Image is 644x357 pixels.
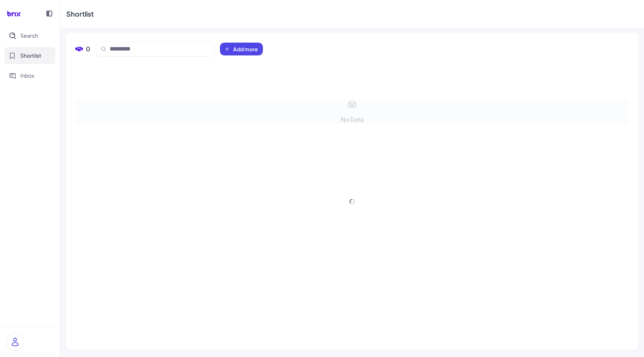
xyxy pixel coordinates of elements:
div: Shortlist [66,9,94,19]
span: 0 [86,44,90,54]
span: Add more [233,45,258,53]
button: Inbox [5,67,55,84]
img: user_logo.png [6,333,24,351]
button: Shortlist [5,47,55,64]
span: Inbox [20,72,34,80]
span: Shortlist [20,52,41,60]
span: Search [20,32,38,40]
button: Add more [220,43,263,55]
button: Search [5,27,55,44]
